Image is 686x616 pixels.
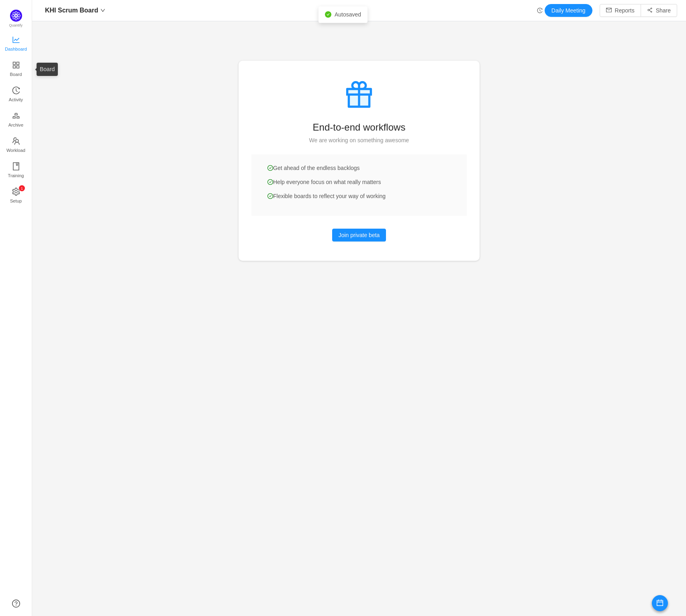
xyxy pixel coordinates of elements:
i: icon: book [12,162,20,170]
span: Board [10,66,22,82]
i: icon: line-chart [12,36,20,44]
span: Workload [6,142,25,158]
i: icon: gold [12,112,20,120]
span: Setup [10,193,22,209]
a: Training [12,163,20,179]
i: icon: appstore [12,61,20,69]
a: Workload [12,137,20,153]
span: Dashboard [5,41,27,57]
button: Daily Meeting [545,4,592,17]
img: Quantify [10,10,22,22]
p: 1 [20,185,22,191]
button: Join private beta [332,229,386,241]
span: Autosaved [335,11,361,18]
a: Archive [12,112,20,128]
sup: 1 [19,185,25,191]
span: Quantify [9,23,23,27]
i: icon: history [537,8,543,13]
a: Board [12,61,20,78]
span: Training [8,168,24,184]
i: icon: history [12,86,20,94]
span: KHI Scrum Board [45,4,98,17]
i: icon: down [100,8,105,13]
a: Activity [12,87,20,103]
a: icon: settingSetup [12,188,20,204]
span: Archive [8,117,23,133]
a: icon: question-circle [12,600,20,608]
span: Activity [9,92,23,108]
i: icon: setting [12,188,20,196]
a: Dashboard [12,36,20,52]
i: icon: team [12,137,20,145]
i: icon: check-circle [325,11,331,18]
button: icon: mailReports [600,4,641,17]
button: icon: share-altShare [641,4,677,17]
button: icon: calendar [652,595,668,611]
